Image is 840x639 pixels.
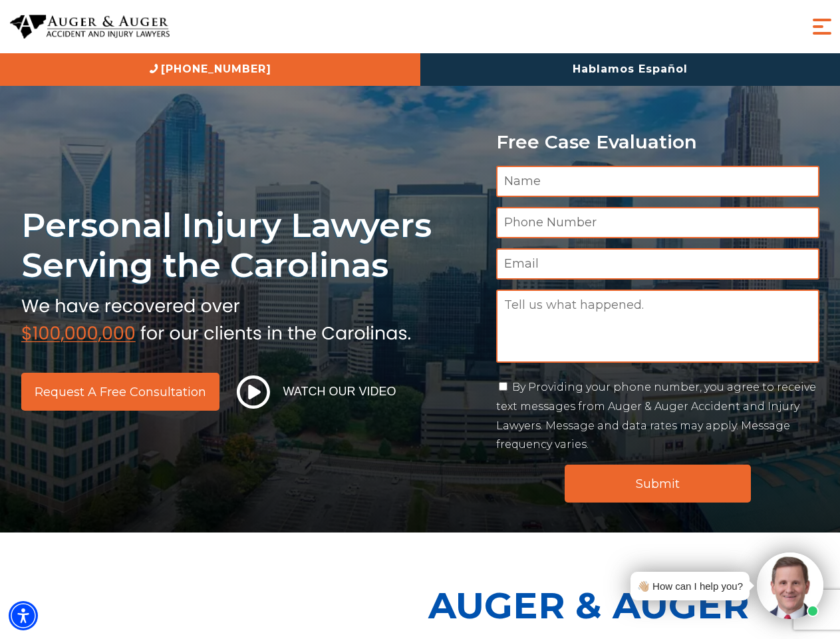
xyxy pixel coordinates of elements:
[10,15,170,39] img: Auger & Auger Accident and Injury Lawyers Logo
[757,552,823,619] img: Intaker widget Avatar
[233,375,400,409] button: Watch Our Video
[9,601,38,630] div: Accessibility Menu
[496,381,816,451] label: By Providing your phone number, you agree to receive text messages from Auger & Auger Accident an...
[565,465,751,503] input: Submit
[35,386,206,398] span: Request a Free Consultation
[428,572,833,638] p: Auger & Auger
[21,292,411,343] img: sub text
[637,577,743,595] div: 👋🏼 How can I help you?
[496,207,819,238] input: Phone Number
[496,166,819,197] input: Name
[496,248,819,280] input: Email
[21,205,480,286] h1: Personal Injury Lawyers Serving the Carolinas
[496,132,819,152] p: Free Case Evaluation
[809,13,835,40] button: Menu
[21,373,219,411] a: Request a Free Consultation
